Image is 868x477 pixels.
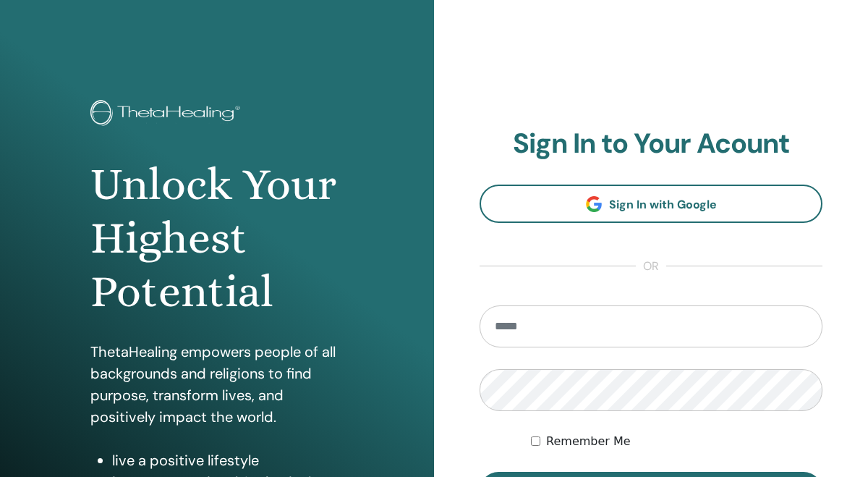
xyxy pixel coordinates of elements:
[480,185,822,223] a: Sign In with Google
[546,433,631,450] label: Remember Me
[609,197,717,212] span: Sign In with Google
[90,158,344,319] h1: Unlock Your Highest Potential
[480,127,822,161] h2: Sign In to Your Acount
[531,433,822,450] div: Keep me authenticated indefinitely or until I manually logout
[636,258,666,275] span: or
[112,449,344,471] li: live a positive lifestyle
[90,341,344,428] p: ThetaHealing empowers people of all backgrounds and religions to find purpose, transform lives, a...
